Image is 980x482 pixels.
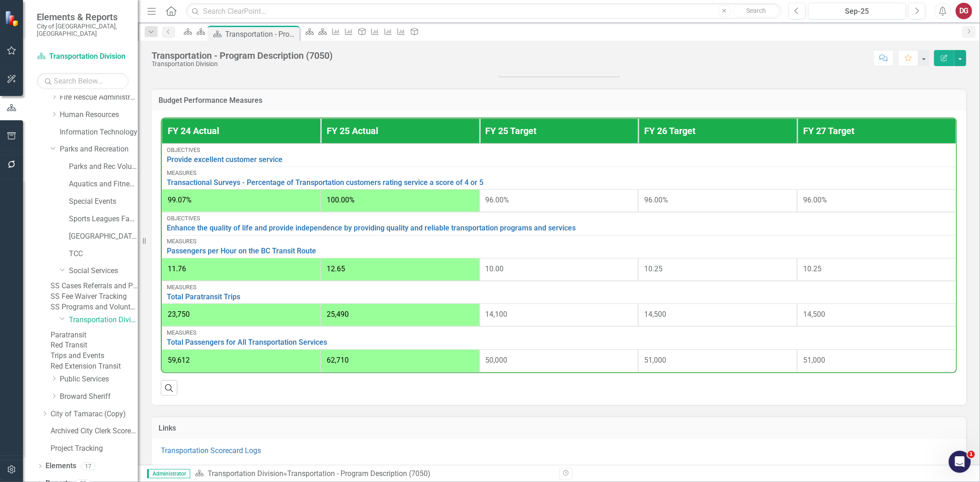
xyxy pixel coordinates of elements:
[37,11,129,22] span: Elements & Reports
[167,147,951,153] div: Objectives
[644,264,663,273] span: 10.25
[733,5,779,17] button: Search
[803,264,821,273] span: 10.25
[37,73,129,89] input: Search Below...
[486,310,508,319] span: 14,100
[69,315,138,325] a: Transportation Division
[51,281,138,291] a: SS Cases Referrals and Phone Log
[167,224,951,232] a: Enhance the quality of life and provide independence by providing quality and reliable transporta...
[81,462,96,470] div: 17
[808,3,906,19] button: Sep-25
[803,310,825,319] span: 14,500
[51,351,138,361] a: Trips and Events
[60,92,138,103] a: Fire Rescue Administration
[167,170,951,176] div: Measures
[167,247,951,255] a: Passengers per Hour on the BC Transit Route
[162,167,956,190] td: Double-Click to Edit Right Click for Context Menu
[152,50,333,61] div: Transportation - Program Description (7050)
[69,231,138,242] a: [GEOGRAPHIC_DATA]
[37,51,129,62] a: Transportation Division
[162,281,956,304] td: Double-Click to Edit Right Click for Context Menu
[167,179,951,187] a: Transactional Surveys - Percentage of Transportation customers rating service a score of 4 or 5
[60,374,138,385] a: Public Services
[486,356,508,364] span: 50,000
[4,10,21,27] img: ClearPoint Strategy
[327,356,349,364] span: 62,710
[746,7,766,14] span: Search
[949,451,971,473] iframe: Intercom live chat
[167,284,951,291] div: Measures
[803,196,827,204] span: 96.00%
[195,469,552,479] div: »
[162,212,956,235] td: Double-Click to Edit Right Click for Context Menu
[51,330,138,341] a: Paratransit
[956,3,972,19] button: DG
[167,330,951,336] div: Measures
[644,196,668,204] span: 96.00%
[69,249,138,259] a: TCC
[186,3,782,19] input: Search ClearPoint...
[162,235,956,258] td: Double-Click to Edit Right Click for Context Menu
[168,356,190,364] span: 59,612
[147,469,190,478] span: Administrator
[69,162,138,172] a: Parks and Rec Volunteers
[60,392,138,402] a: Broward Sheriff
[486,264,504,273] span: 10.00
[69,266,138,276] a: Social Services
[45,461,76,471] a: Elements
[60,127,138,138] a: Information Technology
[51,361,138,372] a: Red Extension Transit
[287,469,431,478] div: Transportation - Program Description (7050)
[327,310,349,319] span: 25,490
[51,443,138,454] a: Project Tracking
[60,110,138,120] a: Human Resources
[159,424,959,432] h3: Links
[60,144,138,155] a: Parks and Recreation
[162,144,956,167] td: Double-Click to Edit Right Click for Context Menu
[167,293,951,301] a: Total Paratransit Trips
[168,264,186,273] span: 11.76
[167,238,951,245] div: Measures
[968,451,975,458] span: 1
[69,214,138,224] a: Sports Leagues Facilities Fields
[152,61,333,67] div: Transportation Division
[51,302,138,313] a: SS Programs and Volunteers
[486,196,510,204] span: 96.00%
[803,356,825,364] span: 51,000
[167,215,951,222] div: Objectives
[644,356,666,364] span: 51,000
[208,469,283,478] a: Transportation Division
[327,196,355,204] span: 100.00%
[168,196,192,204] span: 99.07%
[161,446,261,455] a: Transportation Scorecard Logs
[37,22,129,38] small: City of [GEOGRAPHIC_DATA], [GEOGRAPHIC_DATA]
[51,291,138,302] a: SS Fee Waiver Tracking
[51,426,138,437] a: Archived City Clerk Scorecard
[167,338,951,347] a: Total Passengers for All Transportation Services
[644,310,666,319] span: 14,500
[51,340,138,351] a: Red Transit
[162,326,956,349] td: Double-Click to Edit Right Click for Context Menu
[168,310,190,319] span: 23,750
[167,156,951,164] a: Provide excellent customer service
[327,264,345,273] span: 12.65
[69,196,138,207] a: Special Events
[51,409,138,420] a: City of Tamarac (Copy)
[811,6,903,17] div: Sep-25
[225,28,297,40] div: Transportation - Program Description (7050)
[159,96,959,105] h3: Budget Performance Measures
[69,179,138,190] a: Aquatics and Fitness Center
